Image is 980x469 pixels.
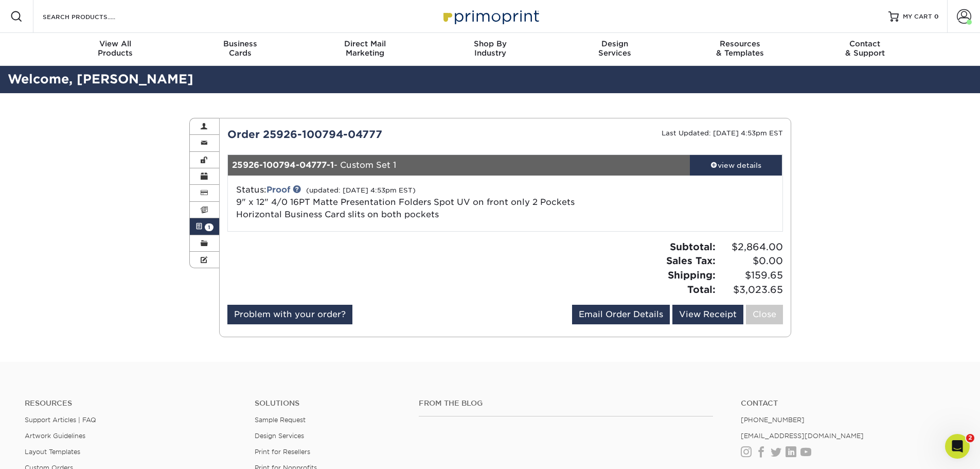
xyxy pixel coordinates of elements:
a: Direct MailMarketing [302,33,427,66]
a: Proof [266,185,290,195]
a: Layout Templates [25,448,80,456]
div: Cards [177,39,302,58]
div: Industry [427,39,553,58]
span: Contact [803,39,928,48]
div: Marketing [302,39,427,58]
div: view details [690,160,782,170]
h4: Solutions [255,399,403,408]
span: $2,864.00 [719,240,783,254]
strong: Shipping: [668,269,716,281]
input: SEARCH PRODUCTS..... [42,10,142,23]
a: view details [690,155,782,176]
a: BusinessCards [177,33,302,66]
a: Sample Request [255,416,306,424]
span: Business [177,39,302,48]
span: MY CART [903,12,932,21]
a: Shop ByIndustry [427,33,553,66]
a: View Receipt [672,305,743,324]
a: Email Order Details [572,305,670,324]
a: Artwork Guidelines [25,432,85,440]
a: Design Services [255,432,304,440]
strong: Subtotal: [670,241,716,252]
div: Services [553,39,678,58]
a: 1 [190,218,220,235]
a: DesignServices [553,33,678,66]
div: Products [53,39,178,58]
strong: Total: [687,284,716,295]
a: Close [746,305,783,324]
a: Problem with your order? [227,305,352,324]
span: View All [53,39,178,48]
div: & Templates [678,39,803,58]
iframe: Intercom live chat [945,434,970,459]
span: Shop By [427,39,553,48]
span: $159.65 [719,268,783,283]
a: [EMAIL_ADDRESS][DOMAIN_NAME] [741,432,864,440]
div: & Support [803,39,928,58]
img: Primoprint [439,5,542,27]
span: 9" x 12" 4/0 16PT Matte Presentation Folders Spot UV on front only 2 Pockets Horizontal Business ... [236,197,575,219]
div: Status: [228,184,597,221]
a: Resources& Templates [678,33,803,66]
h4: From the Blog [419,399,713,408]
a: View AllProducts [53,33,178,66]
small: Last Updated: [DATE] 4:53pm EST [662,129,783,137]
strong: 25926-100794-04777-1 [232,160,334,170]
small: (updated: [DATE] 4:53pm EST) [306,186,416,194]
a: Contact& Support [803,33,928,66]
span: Resources [678,39,803,48]
strong: Sales Tax: [666,255,716,266]
span: Direct Mail [302,39,427,48]
span: 2 [966,434,974,442]
div: Order 25926-100794-04777 [220,127,505,142]
a: Contact [741,399,955,408]
a: [PHONE_NUMBER] [741,416,805,424]
div: - Custom Set 1 [228,155,690,176]
span: $3,023.65 [719,283,783,297]
a: Support Articles | FAQ [25,416,96,424]
span: Design [553,39,678,48]
span: 1 [205,223,213,231]
span: 0 [934,13,939,20]
a: Print for Resellers [255,448,310,456]
h4: Resources [25,399,239,408]
span: $0.00 [719,254,783,268]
